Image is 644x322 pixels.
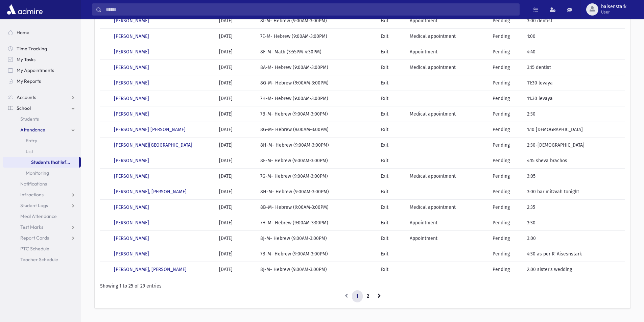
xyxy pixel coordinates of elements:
span: PTC Schedule [20,246,49,252]
td: Pending [488,215,523,231]
td: Exit [377,13,406,29]
a: [PERSON_NAME] [114,251,149,257]
span: My Reports [17,78,41,84]
td: 11:30 levaya [523,75,625,91]
td: [DATE] [215,106,257,122]
a: Notifications [3,178,81,189]
td: 8B-M- Hebrew (9:00AM-3:00PM) [256,200,376,215]
td: [DATE] [215,246,257,262]
td: 7H-M- Hebrew (9:00AM-3:00PM) [256,91,376,106]
a: Accounts [3,92,81,103]
td: 7B-M- Hebrew (9:00AM-3:00PM) [256,246,376,262]
td: 7B-M- Hebrew (9:00AM-3:00PM) [256,106,376,122]
span: Notifications [20,181,47,187]
td: Exit [377,60,406,75]
span: School [17,105,31,111]
td: [DATE] [215,60,257,75]
td: 8E-M- Hebrew (9:00AM-3:00PM) [256,153,376,169]
td: 4:15 sheva brachos [523,153,625,169]
td: Pending [488,138,523,153]
a: [PERSON_NAME] [114,158,149,164]
a: Students that left early [DATE] [3,157,79,168]
td: Exit [377,153,406,169]
span: Attendance [20,127,45,133]
td: [DATE] [215,13,257,29]
td: Exit [377,231,406,246]
td: Exit [377,200,406,215]
a: [PERSON_NAME] [114,220,149,226]
td: 3:00 bar mitzvah tonight [523,184,625,200]
a: [PERSON_NAME] [114,80,149,86]
td: 3:00 [523,231,625,246]
td: Exit [377,122,406,138]
td: 3:05 [523,169,625,184]
td: 11:30 levaya [523,91,625,106]
td: 8H-M- Hebrew (9:00AM-3:00PM) [256,138,376,153]
td: Exit [377,138,406,153]
td: 3:00 dentist [523,13,625,29]
td: 8J-M- Hebrew (9:00AM-3:00PM) [256,262,376,277]
td: Pending [488,200,523,215]
a: [PERSON_NAME] [114,49,149,55]
td: Medical appointment [406,106,488,122]
td: [DATE] [215,215,257,231]
a: Monitoring [3,168,81,178]
a: [PERSON_NAME] [114,33,149,39]
td: Medical appointment [406,169,488,184]
a: 1 [352,290,363,302]
td: [DATE] [215,75,257,91]
a: [PERSON_NAME] [114,18,149,24]
td: 8F-M- Math (3:55PM-4:30PM) [256,44,376,60]
span: baisenstark [601,4,626,9]
td: Pending [488,231,523,246]
td: Exit [377,184,406,200]
a: [PERSON_NAME] [PERSON_NAME] [114,127,186,132]
span: Infractions [20,192,44,198]
a: Students [3,114,81,124]
span: Time Tracking [17,46,47,52]
td: 2:30-[DEMOGRAPHIC_DATA] [523,138,625,153]
td: [DATE] [215,138,257,153]
span: Meal Attendance [20,213,57,219]
td: [DATE] [215,200,257,215]
a: Time Tracking [3,43,81,54]
td: [DATE] [215,29,257,44]
span: List [26,148,33,154]
span: Monitoring [26,170,49,176]
td: 8G-M- Hebrew (9:00AM-3:00PM) [256,122,376,138]
span: Report Cards [20,235,49,241]
a: [PERSON_NAME] [114,65,149,70]
td: Medical appointment [406,200,488,215]
span: Teacher Schedule [20,256,58,263]
td: Exit [377,169,406,184]
a: [PERSON_NAME], [PERSON_NAME] [114,267,187,272]
a: Test Marks [3,222,81,232]
a: [PERSON_NAME][GEOGRAPHIC_DATA] [114,142,192,148]
span: Test Marks [20,224,43,230]
a: School [3,103,81,114]
input: Search [102,3,519,16]
td: Exit [377,29,406,44]
td: 8H-M- Hebrew (9:00AM-3:00PM) [256,184,376,200]
span: Home [17,29,29,35]
td: Pending [488,184,523,200]
td: 4:40 [523,44,625,60]
td: [DATE] [215,44,257,60]
td: Medical appointment [406,60,488,75]
td: Exit [377,44,406,60]
span: My Appointments [17,67,54,73]
td: 8G-M- Hebrew (9:00AM-3:00PM) [256,75,376,91]
td: Pending [488,75,523,91]
a: Meal Attendance [3,211,81,222]
td: Appointment [406,13,488,29]
span: Accounts [17,94,36,100]
td: 3:30 [523,215,625,231]
td: Appointment [406,44,488,60]
a: My Appointments [3,65,81,76]
span: Students [20,116,39,122]
a: [PERSON_NAME] [114,96,149,101]
td: [DATE] [215,262,257,277]
td: [DATE] [215,184,257,200]
a: Infractions [3,189,81,200]
span: User [601,9,626,15]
